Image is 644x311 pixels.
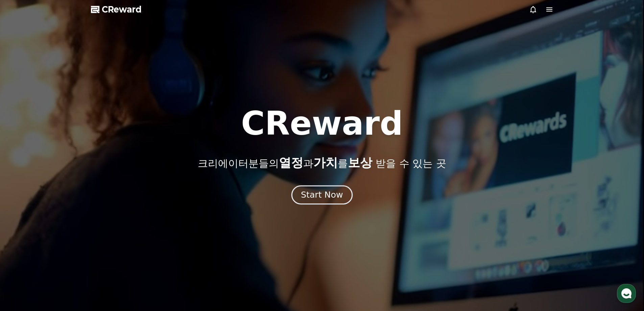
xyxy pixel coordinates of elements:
[348,156,372,170] span: 보상
[91,4,142,15] a: CReward
[291,185,353,204] button: Start Now
[313,156,338,170] span: 가치
[62,225,70,230] span: 대화
[301,189,343,201] div: Start Now
[279,156,303,170] span: 열정
[87,215,130,231] a: 설정
[2,215,45,231] a: 홈
[198,156,446,170] p: 크리에이터분들의 과 를 받을 수 있는 곳
[104,225,113,230] span: 설정
[102,4,142,15] span: CReward
[241,107,403,140] h1: CReward
[293,193,351,199] a: Start Now
[21,225,25,230] span: 홈
[45,215,87,231] a: 대화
